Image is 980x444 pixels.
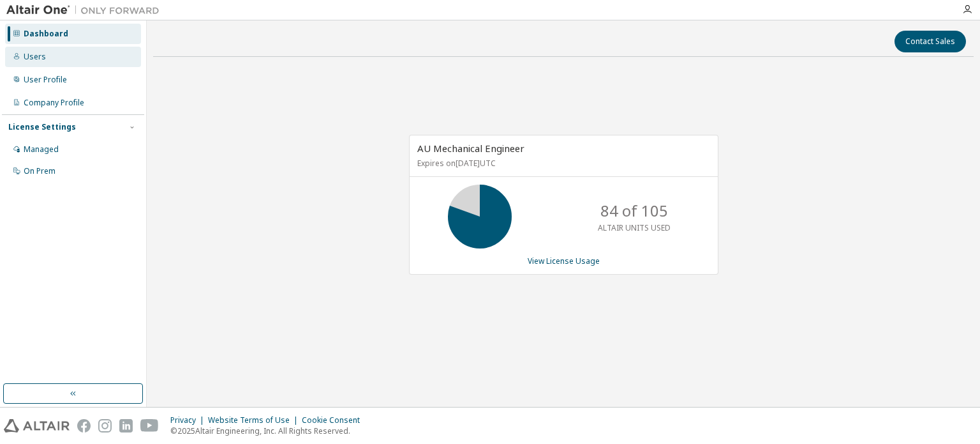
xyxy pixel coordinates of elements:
[140,419,159,433] img: youtube.svg
[170,415,208,425] div: Privacy
[6,4,166,17] img: Altair One
[598,222,671,233] p: ALTAIR UNITS USED
[417,158,707,169] p: Expires on [DATE] UTC
[98,419,112,433] img: instagram.svg
[170,425,367,436] p: © 2025 Altair Engineering, Inc. All Rights Reserved.
[24,144,59,155] div: Managed
[302,415,367,425] div: Cookie Consent
[24,75,67,85] div: User Profile
[77,419,91,433] img: facebook.svg
[600,200,668,222] p: 84 of 105
[119,419,133,433] img: linkedin.svg
[895,31,966,52] button: Contact Sales
[208,415,302,425] div: Website Terms of Use
[4,419,70,433] img: altair_logo.svg
[24,166,56,176] div: On Prem
[528,256,600,266] a: View License Usage
[24,29,68,39] div: Dashboard
[24,98,84,108] div: Company Profile
[417,142,524,155] span: AU Mechanical Engineer
[24,52,46,62] div: Users
[8,122,76,132] div: License Settings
